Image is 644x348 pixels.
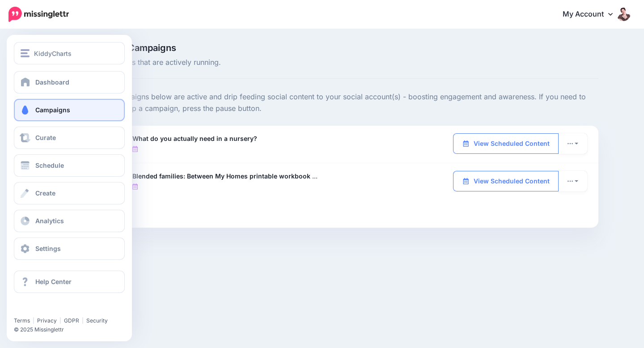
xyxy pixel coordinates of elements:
[14,154,125,177] a: Schedule
[14,304,83,313] iframe: Twitter Follow Button
[35,134,56,141] span: Curate
[86,317,108,324] a: Security
[14,71,125,93] a: Dashboard
[14,182,125,204] a: Create
[59,317,61,324] span: |
[35,217,64,225] span: Analytics
[21,49,30,57] img: menu.png
[97,43,427,52] span: Active Campaigns
[132,135,257,142] b: What do you actually need in a nursery?
[82,317,84,324] span: |
[35,278,72,285] span: Help Center
[453,171,559,191] a: View Scheduled Content
[14,325,131,334] li: © 2025 Missinglettr
[14,271,125,293] a: Help Center
[35,161,64,169] span: Schedule
[34,48,72,59] span: KiddyCharts
[37,317,57,324] a: Privacy
[453,133,559,154] a: View Scheduled Content
[35,78,69,86] span: Dashboard
[35,189,55,197] span: Create
[35,245,61,252] span: Settings
[132,172,372,180] b: Blended families: Between My Homes printable workbook #31daysofactivities
[14,210,125,232] a: Analytics
[14,317,30,324] a: Terms
[33,317,34,324] span: |
[97,57,427,68] span: Campaigns that are actively running.
[554,4,631,25] a: My Account
[8,7,69,22] img: Missinglettr
[14,127,125,149] a: Curate
[14,99,125,121] a: Campaigns
[35,106,70,114] span: Campaigns
[97,91,598,115] p: The campaigns below are active and drip feeding social content to your social account(s) - boosti...
[64,317,79,324] a: GDPR
[14,238,125,260] a: Settings
[14,42,125,64] button: KiddyCharts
